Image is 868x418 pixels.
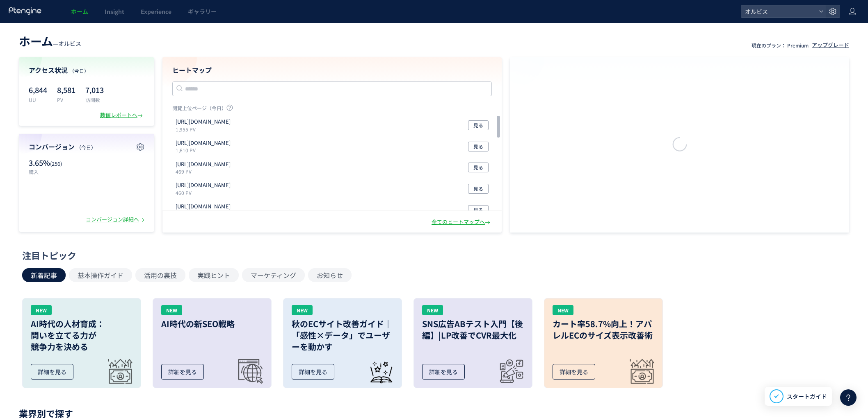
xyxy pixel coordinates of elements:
[69,268,132,282] button: 基本操作ガイド
[57,83,75,96] p: 8,581
[161,305,182,315] div: NEW
[468,120,489,130] button: 見る
[422,364,465,380] div: 詳細を見る
[29,168,82,175] p: 購入
[19,33,53,49] span: ホーム
[432,218,492,226] div: 全てのヒートマップへ
[742,5,815,18] span: オルビス
[544,298,663,388] a: NEWカート率58.7%向上！アパレルECのサイズ表示改善術詳細を見る
[473,163,483,172] span: 見る
[422,305,443,315] div: NEW
[69,67,89,74] span: （今日）
[29,96,47,103] p: UU
[85,83,104,96] p: 7,013
[468,205,489,215] button: 見る
[752,42,809,49] p: 現在のプラン： Premium
[468,142,489,151] button: 見る
[308,268,352,282] button: お知らせ
[172,104,492,115] p: 閲覧上位ページ（今日）
[31,364,73,380] div: 詳細を見る
[76,144,96,151] span: （今日）
[292,318,393,352] h3: 秋のECサイト改善ガイド｜「感性×データ」でユーザーを動かす
[176,203,231,210] p: https://pr.orbis.co.jp/special/30
[473,142,483,151] span: 見る
[176,160,231,168] p: https://pr.orbis.co.jp/cosmetics/u/100
[172,66,492,75] h4: ヒートマップ
[19,411,849,416] p: 業界別で探す
[292,364,334,380] div: 詳細を見る
[161,364,204,380] div: 詳細を見る
[176,147,234,154] p: 1,610 PV
[19,33,81,49] div: —
[135,268,185,282] button: 活用の裏技
[85,96,104,103] p: 訪問数
[29,83,47,96] p: 6,844
[86,216,146,224] div: コンバージョン詳細へ
[553,364,595,380] div: 詳細を見る
[57,96,75,103] p: PV
[473,184,483,194] span: 見る
[29,158,82,168] p: 3.65%
[50,160,62,167] span: (256)
[242,268,305,282] button: マーケティング
[176,126,234,133] p: 1,955 PV
[468,163,489,172] button: 見る
[176,189,234,196] p: 460 PV
[22,268,66,282] button: 新着記事
[553,318,654,341] h3: カート率58.7%向上！アパレルECのサイズ表示改善術
[283,298,402,388] a: NEW秋のECサイト改善ガイド｜「感性×データ」でユーザーを動かす詳細を見る
[176,168,234,175] p: 469 PV
[105,7,124,16] span: Insight
[473,205,483,215] span: 見る
[100,111,144,119] div: 数値レポートへ
[153,298,272,388] a: NEWAI時代の新SEO戦略詳細を見る
[176,181,231,189] p: https://pr.orbis.co.jp/cosmetics/mr/203-20
[422,318,524,341] h3: SNS広告ABテスト入門【後編】|LP改善でCVR最大化
[31,305,52,315] div: NEW
[29,142,144,151] h4: コンバージョン
[553,305,573,315] div: NEW
[787,392,827,401] span: スタートガイド
[812,41,849,49] div: アップグレード
[176,210,234,217] p: 335 PV
[176,118,231,126] p: https://orbis.co.jp/order/thanks
[468,184,489,194] button: 見る
[141,7,171,16] span: Experience
[473,120,483,130] span: 見る
[22,249,842,262] div: 注目トピック
[71,7,88,16] span: ホーム
[413,298,532,388] a: NEWSNS広告ABテスト入門【後編】|LP改善でCVR最大化詳細を見る
[31,318,132,352] h3: AI時代の人材育成： 問いを立てる力が 競争力を決める
[58,39,81,47] span: オルビス
[29,66,144,75] h4: アクセス状況
[188,7,217,16] span: ギャラリー
[189,268,239,282] button: 実践ヒント
[176,139,231,147] p: https://pr.orbis.co.jp/cosmetics/clearful/331
[161,318,263,330] h3: AI時代の新SEO戦略
[292,305,313,315] div: NEW
[22,298,141,388] a: NEWAI時代の人材育成：問いを立てる力が競争力を決める詳細を見る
